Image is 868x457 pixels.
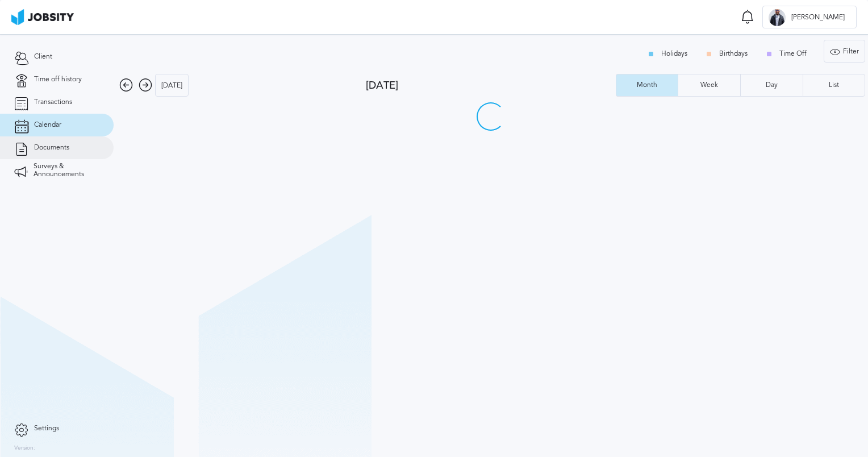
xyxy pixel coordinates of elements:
span: Client [34,53,52,61]
span: Documents [34,144,69,152]
span: Settings [34,425,59,433]
span: Surveys & Announcements [34,163,99,178]
img: ab4bad089aa723f57921c736e9817d99.png [11,9,74,25]
span: Calendar [34,121,61,129]
label: Version: [14,445,35,452]
button: Week [678,74,740,97]
div: Day [760,81,783,89]
div: List [823,81,845,89]
button: Month [616,74,678,97]
div: A [769,9,786,26]
div: Week [695,81,724,89]
span: Transactions [34,98,72,106]
span: Time off history [34,76,82,84]
button: Day [740,74,803,97]
div: [DATE] [156,74,188,97]
button: [DATE] [155,74,189,97]
span: [PERSON_NAME] [786,14,850,22]
div: Month [631,81,663,89]
div: Filter [824,40,865,63]
button: A[PERSON_NAME] [762,6,857,28]
button: Filter [824,40,865,63]
button: List [803,74,865,97]
div: [DATE] [366,80,615,92]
